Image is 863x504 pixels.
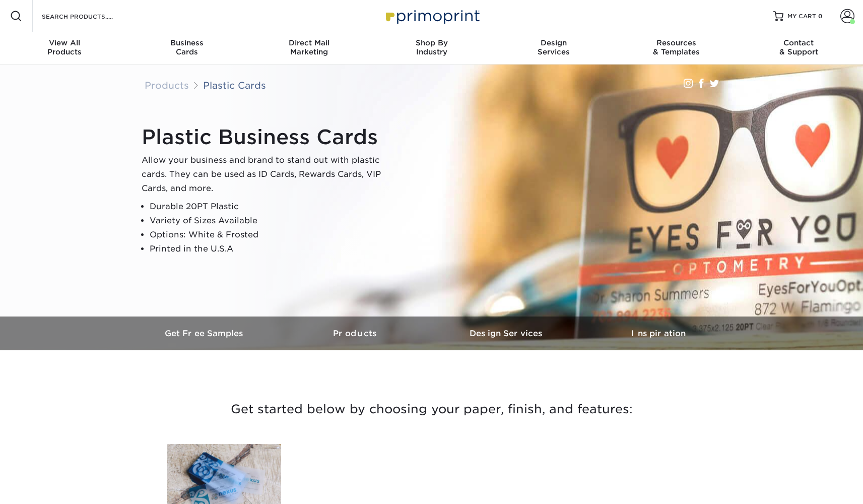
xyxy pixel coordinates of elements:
[787,12,816,21] span: MY CART
[203,80,266,91] a: Plastic Cards
[248,32,370,65] a: Direct MailMarketing
[248,38,370,47] span: Direct Mail
[4,38,126,56] div: Products
[615,38,738,47] span: Resources
[432,329,583,338] h3: Design Services
[248,38,370,56] div: Marketing
[4,38,126,47] span: View All
[818,13,823,20] span: 0
[493,38,615,56] div: Services
[150,228,393,242] li: Options: White & Frosted
[370,32,493,65] a: Shop ByIndustry
[129,317,281,350] a: Get Free Samples
[142,125,393,149] h1: Plastic Business Cards
[738,38,860,47] span: Contact
[129,329,281,338] h3: Get Free Samples
[583,329,734,338] h3: Inspiration
[583,317,734,350] a: Inspiration
[738,32,860,65] a: Contact& Support
[370,38,493,56] div: Industry
[150,242,393,256] li: Printed in the U.S.A
[150,214,393,228] li: Variety of Sizes Available
[381,5,482,27] img: Primoprint
[281,329,432,338] h3: Products
[615,32,738,65] a: Resources& Templates
[137,387,726,432] h3: Get started below by choosing your paper, finish, and features:
[150,200,393,214] li: Durable 20PT Plastic
[370,38,493,47] span: Shop By
[4,32,126,65] a: View AllProducts
[493,38,615,47] span: Design
[142,153,393,196] p: Allow your business and brand to stand out with plastic cards. They can be used as ID Cards, Rewa...
[41,10,139,22] input: SEARCH PRODUCTS.....
[615,38,738,56] div: & Templates
[145,80,189,91] a: Products
[281,317,432,350] a: Products
[493,32,615,65] a: DesignServices
[738,38,860,56] div: & Support
[432,317,583,350] a: Design Services
[125,38,248,47] span: Business
[125,38,248,56] div: Cards
[125,32,248,65] a: BusinessCards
